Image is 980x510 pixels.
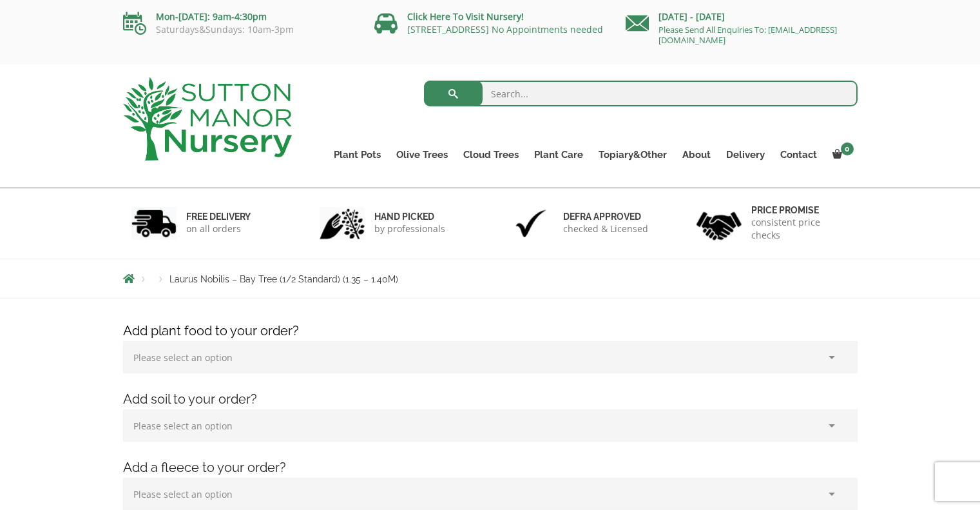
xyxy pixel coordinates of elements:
[751,204,849,216] h6: Price promise
[456,146,526,164] a: Cloud Trees
[374,211,445,222] h6: hand picked
[825,146,858,164] a: 0
[751,216,849,242] p: consistent price checks
[841,142,854,155] span: 0
[113,321,867,341] h4: Add plant food to your order?
[563,222,648,235] p: checked & Licensed
[389,146,456,164] a: Olive Trees
[407,23,603,35] a: [STREET_ADDRESS] No Appointments needed
[697,204,742,243] img: 4.jpg
[131,207,177,240] img: 1.jpg
[675,146,718,164] a: About
[123,77,292,161] img: logo
[626,9,858,25] p: [DATE] - [DATE]
[658,24,837,46] a: Please Send All Enquiries To: [EMAIL_ADDRESS][DOMAIN_NAME]
[326,146,389,164] a: Plant Pots
[374,222,445,235] p: by professionals
[186,211,251,222] h6: FREE DELIVERY
[508,207,553,240] img: 3.jpg
[123,273,858,284] nav: Breadcrumbs
[718,146,773,164] a: Delivery
[113,458,867,478] h4: Add a fleece to your order?
[169,274,398,284] span: Laurus Nobilis – Bay Tree (1/2 Standard) (1.35 – 1.40M)
[424,81,858,106] input: Search...
[591,146,675,164] a: Topiary&Other
[186,222,251,235] p: on all orders
[526,146,591,164] a: Plant Care
[123,25,355,35] p: Saturdays&Sundays: 10am-3pm
[407,10,524,23] a: Click Here To Visit Nursery!
[123,9,355,25] p: Mon-[DATE]: 9am-4:30pm
[320,207,365,240] img: 2.jpg
[773,146,825,164] a: Contact
[563,211,648,222] h6: Defra approved
[113,389,867,409] h4: Add soil to your order?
